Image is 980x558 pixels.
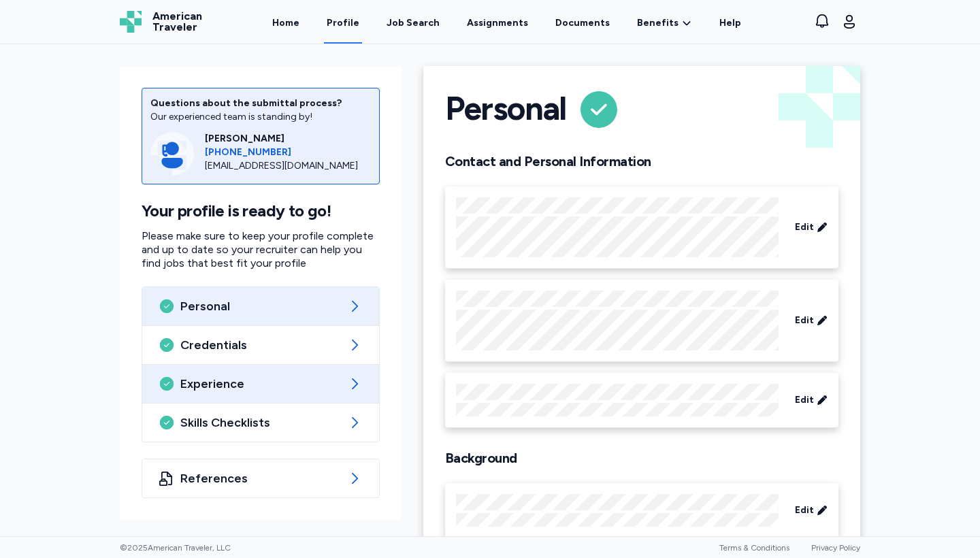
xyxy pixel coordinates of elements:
[445,186,838,269] div: Edit
[387,16,440,30] div: Job Search
[324,1,362,44] a: Profile
[152,11,202,33] span: American Traveler
[445,450,838,467] h2: Background
[795,220,814,234] span: Edit
[811,543,860,553] a: Privacy Policy
[150,132,194,176] img: Consultant
[120,11,142,33] img: Logo
[795,314,814,327] span: Edit
[795,393,814,407] span: Edit
[180,470,341,487] span: References
[180,337,341,353] span: Credentials
[142,201,380,221] h1: Your profile is ready to go!
[150,97,371,110] div: Questions about the submittal process?
[180,414,341,431] span: Skills Checklists
[120,542,231,553] span: © 2025 American Traveler, LLC
[180,376,341,392] span: Experience
[445,373,838,428] div: Edit
[445,280,838,362] div: Edit
[205,132,371,146] div: [PERSON_NAME]
[719,543,789,553] a: Terms & Conditions
[445,88,566,131] h1: Personal
[205,146,371,159] a: [PHONE_NUMBER]
[445,483,838,538] div: Edit
[795,504,814,517] span: Edit
[150,110,371,124] div: Our experienced team is standing by!
[637,16,692,30] a: Benefits
[637,16,679,30] span: Benefits
[445,153,838,170] h2: Contact and Personal Information
[180,298,341,314] span: Personal
[142,229,380,270] p: Please make sure to keep your profile complete and up to date so your recruiter can help you find...
[205,159,371,173] div: [EMAIL_ADDRESS][DOMAIN_NAME]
